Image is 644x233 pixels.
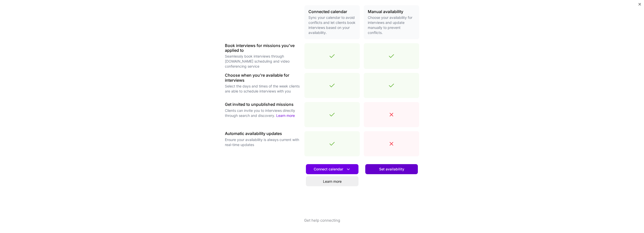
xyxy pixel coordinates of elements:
[365,164,418,174] button: Set availability
[308,15,356,35] p: Sync your calendar to avoid conflicts and let clients book interviews based on your availability.
[368,15,415,35] p: Choose your availability for interviews and update manually to prevent conflicts.
[304,218,340,233] button: Get help connecting
[306,176,358,186] a: Learn more
[225,84,300,94] p: Select the days and times of the week clients are able to schedule interviews with you
[225,102,300,107] h3: Get invited to unpublished missions
[225,54,300,69] p: Seamlessly book interviews through [DOMAIN_NAME] scheduling and video conferencing service
[314,167,351,172] span: Connect calendar
[308,9,356,14] h3: Connected calendar
[306,164,358,174] button: Connect calendar
[225,108,300,118] p: Clients can invite you to interviews directly through search and discovery.
[225,137,300,147] p: Ensure your availability is always current with real-time updates
[225,73,300,82] h3: Choose when you're available for interviews
[379,167,404,172] span: Set availability
[346,167,351,172] i: icon DownArrowWhite
[225,131,300,136] h3: Automatic availability updates
[225,43,300,53] h3: Book interviews for missions you've applied to
[638,3,641,8] button: Close
[276,113,295,118] a: Learn more
[368,9,415,14] h3: Manual availability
